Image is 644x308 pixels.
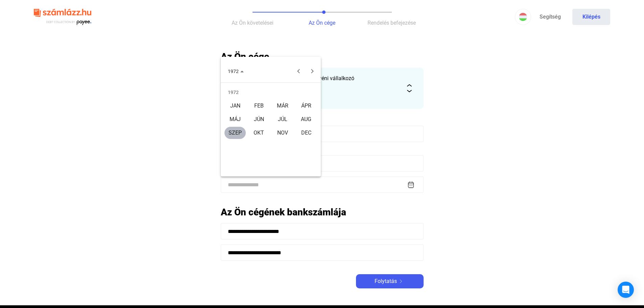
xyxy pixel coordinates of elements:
[272,100,293,112] div: MÁR
[292,64,305,78] button: Previous year
[224,113,246,125] div: MÁJ
[222,64,249,78] button: Choose date
[271,126,294,140] button: November 1972
[295,113,317,125] div: AUG
[224,127,246,139] div: SZEP
[247,113,271,126] button: June 1972
[228,69,239,74] span: 1972
[271,99,294,113] button: March 1972
[248,100,269,112] div: FEB
[223,86,318,99] td: 1972
[295,127,317,139] div: DEC
[294,126,318,140] button: December 1972
[272,127,293,139] div: NOV
[618,282,634,298] div: Open Intercom Messenger
[248,127,269,139] div: OKT
[223,99,247,113] button: January 1972
[294,99,318,113] button: April 1972
[223,113,247,126] button: May 1972
[248,113,269,125] div: JÚN
[294,113,318,126] button: August 1972
[247,126,271,140] button: October 1972
[305,64,319,78] button: Next year
[272,113,293,125] div: JÚL
[223,126,247,140] button: September 1972
[271,113,294,126] button: July 1972
[295,100,317,112] div: ÁPR
[247,99,271,113] button: February 1972
[224,100,246,112] div: JAN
